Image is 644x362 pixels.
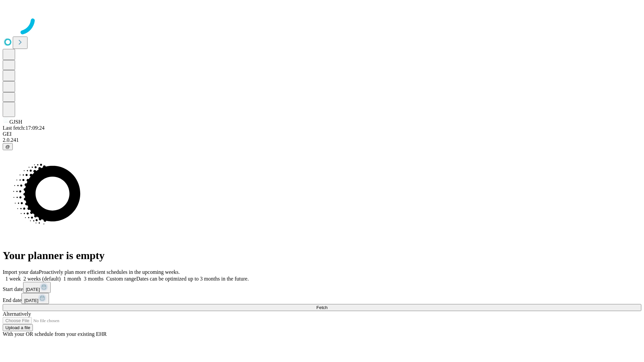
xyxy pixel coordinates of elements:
[23,282,51,293] button: [DATE]
[3,324,33,331] button: Upload a file
[3,293,641,304] div: End date
[63,276,81,282] span: 1 month
[5,144,10,149] span: @
[24,298,38,303] span: [DATE]
[3,143,13,150] button: @
[39,269,180,275] span: Proactively plan more efficient schedules in the upcoming weeks.
[106,276,136,282] span: Custom range
[26,287,40,292] span: [DATE]
[3,331,107,337] span: With your OR schedule from your existing EHR
[3,311,31,317] span: Alternatively
[84,276,104,282] span: 3 months
[316,305,327,310] span: Fetch
[23,276,61,282] span: 2 weeks (default)
[3,282,641,293] div: Start date
[5,276,21,282] span: 1 week
[3,125,45,131] span: Last fetch: 17:09:24
[3,131,641,137] div: GEI
[3,137,641,143] div: 2.0.241
[3,269,39,275] span: Import your data
[136,276,249,282] span: Dates can be optimized up to 3 months in the future.
[21,293,49,304] button: [DATE]
[3,249,641,262] h1: Your planner is empty
[9,119,22,125] span: GJSH
[3,304,641,311] button: Fetch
